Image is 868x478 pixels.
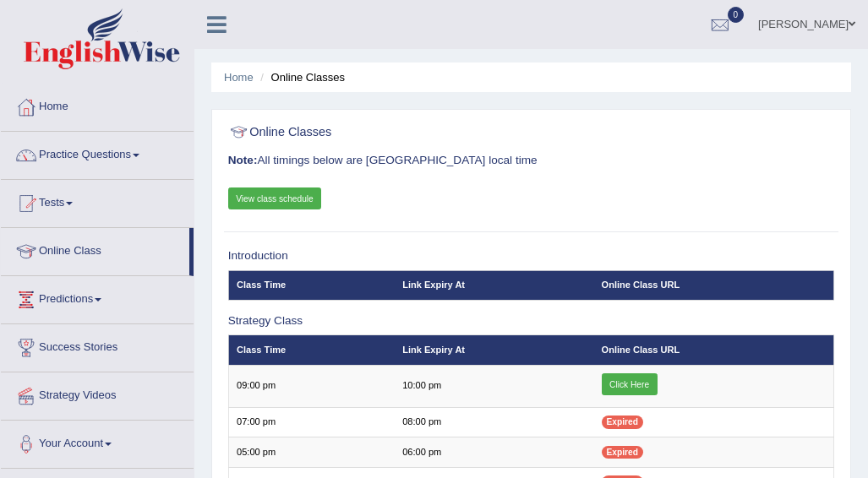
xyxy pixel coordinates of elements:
[1,132,194,174] a: Practice Questions
[224,71,254,84] a: Home
[1,421,194,463] a: Your Account
[1,276,194,318] a: Predictions
[228,270,395,300] th: Class Time
[228,250,835,263] h3: Introduction
[602,446,643,459] span: Expired
[228,154,258,166] b: Note:
[728,7,745,23] span: 0
[228,155,835,167] h3: All timings below are [GEOGRAPHIC_DATA] local time
[602,373,658,395] a: Click Here
[395,407,593,437] td: 08:00 pm
[395,437,593,467] td: 06:00 pm
[228,365,395,407] td: 09:00 pm
[228,122,604,144] h2: Online Classes
[228,187,322,209] a: View class schedule
[593,335,834,365] th: Online Class URL
[228,407,395,437] td: 07:00 pm
[228,315,835,328] h3: Strategy Class
[395,335,593,365] th: Link Expiry At
[395,270,593,300] th: Link Expiry At
[1,84,194,126] a: Home
[602,416,643,428] span: Expired
[228,437,395,467] td: 05:00 pm
[228,335,395,365] th: Class Time
[1,372,194,415] a: Strategy Videos
[1,324,194,367] a: Success Stories
[593,270,834,300] th: Online Class URL
[256,69,345,85] li: Online Classes
[1,180,194,222] a: Tests
[395,365,593,407] td: 10:00 pm
[1,228,189,270] a: Online Class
